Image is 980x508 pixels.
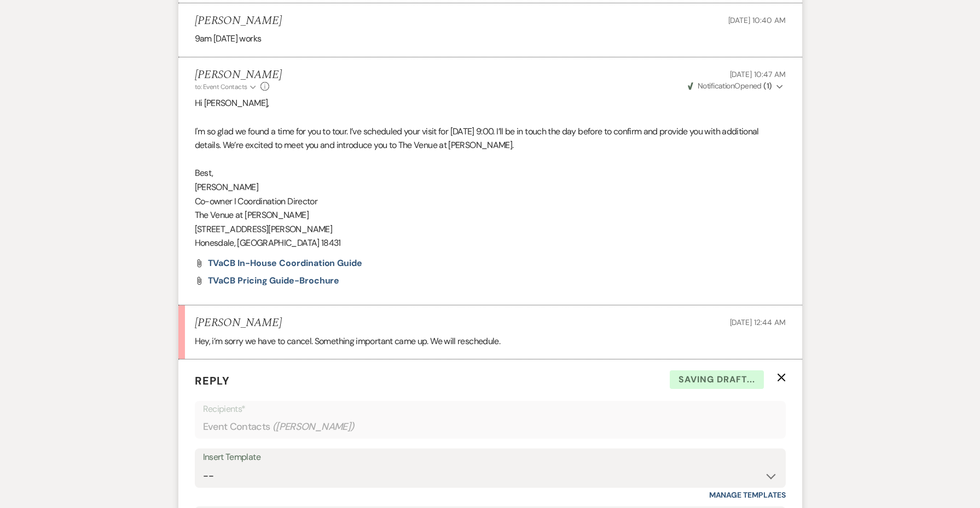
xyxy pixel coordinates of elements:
h5: [PERSON_NAME] [195,68,282,82]
a: TVaCB In-House Coordination Guide [208,259,362,268]
span: [DATE] 12:44 AM [730,317,786,327]
h5: [PERSON_NAME] [195,14,282,28]
span: Best, [195,167,213,179]
span: The Venue at [PERSON_NAME] [195,209,309,221]
p: 9am [DATE] works [195,32,786,46]
span: Reply [195,374,230,388]
span: Hi [PERSON_NAME], [195,97,269,109]
span: ( [PERSON_NAME] ) [272,420,355,434]
span: [STREET_ADDRESS][PERSON_NAME] [195,223,332,235]
button: to: Event Contacts [195,82,258,92]
a: TVaCB Pricing Guide-Brochure [208,276,340,285]
span: Saving draft... [670,370,764,389]
span: [DATE] 10:47 AM [730,69,786,79]
span: Honesdale, [GEOGRAPHIC_DATA] 18431 [195,237,341,249]
strong: ( 1 ) [763,81,772,91]
span: Co-owner I Coordination Director [195,196,318,207]
span: [DATE] 10:40 AM [728,15,786,25]
span: to: Event Contacts [195,82,247,91]
span: TVaCB Pricing Guide-Brochure [208,275,340,286]
span: I'm so glad we found a time for you to tour. I’ve scheduled your visit for [DATE] 9:00. I’ll be i... [195,126,759,151]
a: Manage Templates [709,490,786,500]
h5: [PERSON_NAME] [195,316,282,330]
div: Insert Template [203,450,778,465]
div: Event Contacts [203,416,778,438]
span: TVaCB In-House Coordination Guide [208,257,362,269]
span: [PERSON_NAME] [195,181,259,193]
p: Recipients* [203,402,778,416]
span: Opened [688,81,772,91]
p: Hey, i’m sorry we have to cancel. Something important came up. We will reschedule. [195,334,786,348]
span: Notification [698,81,734,91]
button: NotificationOpened (1) [686,80,786,92]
